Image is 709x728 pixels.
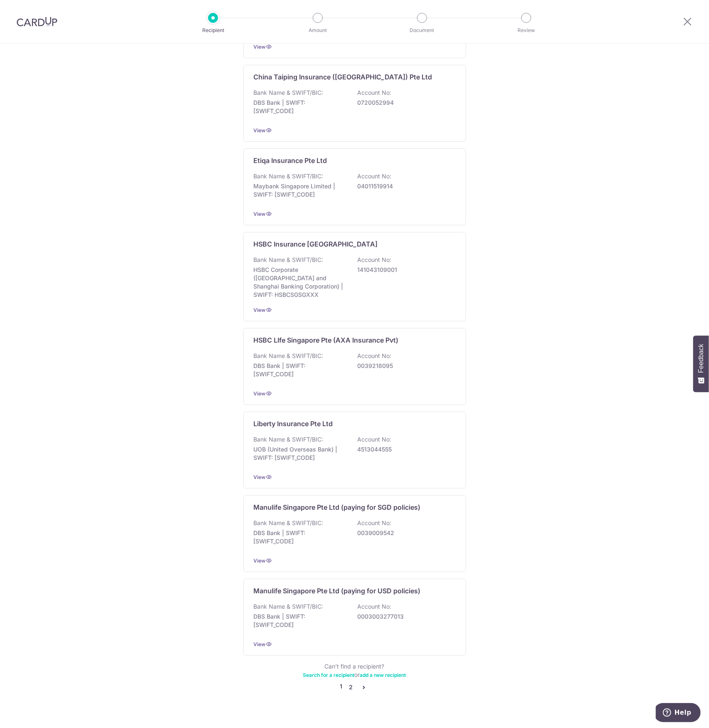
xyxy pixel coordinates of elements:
p: 0003003277013 [358,612,451,621]
button: Feedback - Show survey [693,336,709,392]
p: Account No: [358,352,392,360]
p: Account No: [358,435,392,444]
a: 2 [346,682,356,692]
p: Manulife Singapore Pte Ltd (paying for SGD policies) [254,502,421,512]
p: Account No: [358,89,392,97]
p: Liberty Insurance Pte Ltd [254,419,333,429]
p: DBS Bank | SWIFT: [SWIFT_CODE] [254,362,347,378]
a: View [254,390,266,397]
p: Bank Name & SWIFT/BIC: [254,172,324,180]
p: HSBC LIfe Singapore Pte (AXA Insurance Pvt) [254,335,399,345]
a: View [254,558,266,564]
p: 0039009542 [358,529,451,537]
a: View [254,44,266,50]
p: DBS Bank | SWIFT: [SWIFT_CODE] [254,612,347,629]
a: View [254,474,266,480]
p: Account No: [358,602,392,611]
p: Bank Name & SWIFT/BIC: [254,602,324,611]
a: View [254,307,266,313]
p: Bank Name & SWIFT/BIC: [254,256,324,264]
p: Document [391,26,453,35]
p: 0720052994 [358,99,451,107]
img: CardUp [17,17,57,27]
li: 1 [340,682,343,692]
p: HSBC Insurance [GEOGRAPHIC_DATA] [254,239,378,249]
p: China Taiping Insurance ([GEOGRAPHIC_DATA]) Pte Ltd [254,72,432,82]
p: DBS Bank | SWIFT: [SWIFT_CODE] [254,99,347,115]
span: Feedback [697,344,705,373]
p: 4513044555 [358,445,451,454]
p: 04011519914 [358,182,451,190]
p: Etiqa Insurance Pte Ltd [254,155,327,165]
p: Account No: [358,256,392,264]
p: Account No: [358,519,392,527]
p: Manulife Singapore Pte Ltd (paying for USD policies) [254,586,421,596]
p: HSBC Corporate ([GEOGRAPHIC_DATA] and Shanghai Banking Corporation) | SWIFT: HSBCSGSGXXX [254,266,347,299]
p: Recipient [182,26,244,35]
a: View [254,641,266,647]
p: Review [496,26,557,35]
p: Maybank Singapore Limited | SWIFT: [SWIFT_CODE] [254,182,347,199]
p: Bank Name & SWIFT/BIC: [254,519,324,527]
p: Account No: [358,172,392,180]
p: 0039218095 [358,362,451,370]
p: Bank Name & SWIFT/BIC: [254,352,324,360]
p: UOB (United Overseas Bank) | SWIFT: [SWIFT_CODE] [254,445,347,462]
p: Bank Name & SWIFT/BIC: [254,435,324,444]
a: Search for a recipient [303,672,355,678]
p: DBS Bank | SWIFT: [SWIFT_CODE] [254,529,347,545]
p: Bank Name & SWIFT/BIC: [254,89,324,97]
p: Amount [287,26,348,35]
a: View [254,127,266,133]
nav: pager [243,682,466,692]
div: Can’t find a recipient? or [243,662,466,679]
a: View [254,211,266,217]
p: 141043109001 [358,266,451,274]
iframe: Opens a widget where you can find more information [656,703,701,724]
a: add a new recipient [360,672,406,678]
